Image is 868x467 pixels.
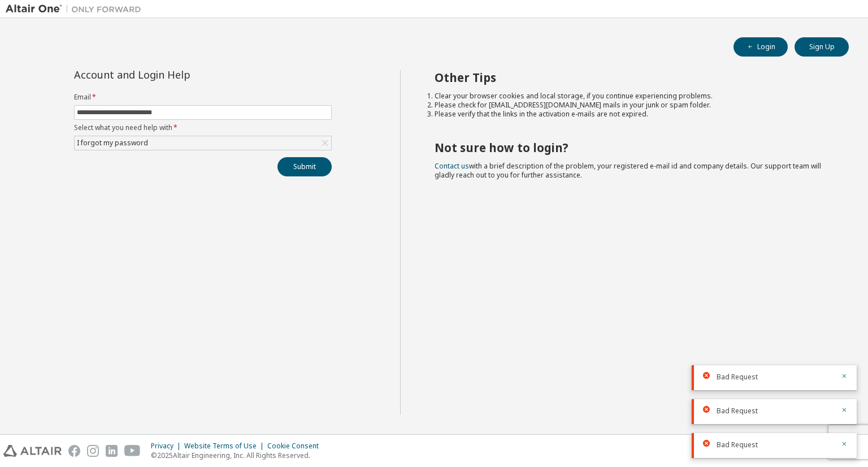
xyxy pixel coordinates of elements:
[74,123,332,132] label: Select what you need help with
[435,92,829,101] li: Clear your browser cookies and local storage, if you continue experiencing problems.
[435,110,829,119] li: Please verify that the links in the activation e-mails are not expired.
[151,442,184,451] div: Privacy
[717,373,758,382] span: Bad Request
[435,101,829,110] li: Please check for [EMAIL_ADDRESS][DOMAIN_NAME] mails in your junk or spam folder.
[68,445,80,457] img: facebook.svg
[734,37,788,57] button: Login
[435,161,469,171] a: Contact us
[6,3,147,15] img: Altair One
[74,70,280,79] div: Account and Login Help
[75,136,331,150] div: I forgot my password
[435,140,829,155] h2: Not sure how to login?
[3,445,62,457] img: altair_logo.svg
[267,442,325,451] div: Cookie Consent
[277,157,332,176] button: Submit
[74,93,332,102] label: Email
[435,70,829,85] h2: Other Tips
[717,440,758,449] span: Bad Request
[435,161,821,180] span: with a brief description of the problem, your registered e-mail id and company details. Our suppo...
[124,445,141,457] img: youtube.svg
[106,445,118,457] img: linkedin.svg
[75,137,150,149] div: I forgot my password
[795,37,849,57] button: Sign Up
[184,442,267,451] div: Website Terms of Use
[87,445,99,457] img: instagram.svg
[151,451,325,460] p: © 2025 Altair Engineering, Inc. All Rights Reserved.
[717,407,758,416] span: Bad Request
